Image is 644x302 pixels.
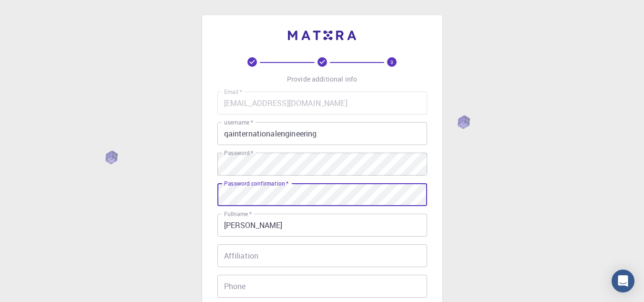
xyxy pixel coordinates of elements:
p: Provide additional info [287,74,357,84]
label: Password confirmation [224,179,288,187]
label: Email [224,88,242,96]
div: Open Intercom Messenger [612,270,634,292]
label: username [224,118,253,126]
label: Fullname [224,210,252,218]
text: 3 [390,59,393,65]
label: Password [224,149,253,157]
